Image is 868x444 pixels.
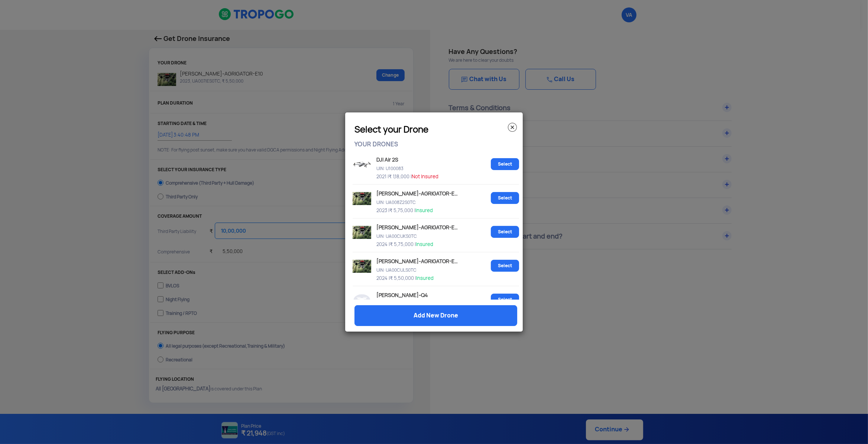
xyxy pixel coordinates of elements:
p: DJI Air 2S [375,154,459,162]
p: [PERSON_NAME]-AGRIGATOR-E10 [375,188,459,196]
span: Not Insured [412,173,438,180]
span: Insured [415,207,433,214]
span: Insured [416,241,433,247]
span: Insured [416,275,434,281]
p: UIN: U100083 [375,164,488,170]
span: ₹ 1,18,000 | [389,173,412,180]
span: ₹ 5,50,000 | [390,275,416,281]
p: UIN: UA00CULS0TC [375,266,488,272]
p: [PERSON_NAME]-AGRIGATOR-E10 [375,222,459,230]
span: 2024 | [376,275,390,281]
a: Select [491,226,519,238]
span: 2021 | [376,173,389,180]
img: Drone image [353,192,371,205]
img: Drone image [353,260,371,273]
img: Drone image [353,158,371,171]
span: ₹ 5,75,000 | [389,207,415,214]
p: [PERSON_NAME]-Q4 [375,290,459,298]
span: 2024 | [376,241,390,247]
a: Select [491,192,519,204]
img: close [508,123,517,132]
p: [PERSON_NAME]-AGRIGATOR-E10 [375,256,459,264]
p: UIN: UA008Z2S0TC [375,198,488,204]
p: UIN: UA00CUKS0TC [375,232,488,238]
img: Drone image [353,226,371,239]
span: 2023 | [376,207,389,214]
a: Add New Drone [354,305,517,326]
a: Select [491,260,519,272]
img: Drone image [353,294,371,307]
p: YOUR DRONES [354,136,517,147]
a: Select [491,294,519,306]
a: Select [491,158,519,170]
span: ₹ 5,75,000 | [390,241,416,247]
h3: Select your Drone [354,127,517,132]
